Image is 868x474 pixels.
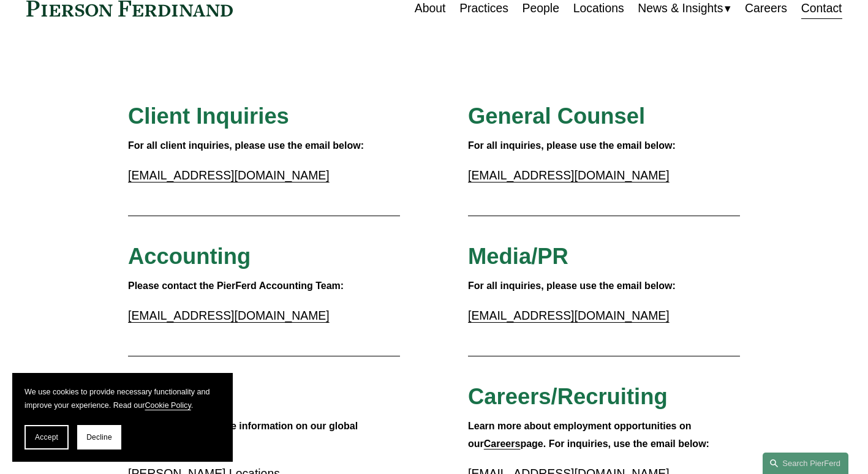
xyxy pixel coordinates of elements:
[468,244,568,269] span: Media/PR
[468,168,670,182] a: [EMAIL_ADDRESS][DOMAIN_NAME]
[128,103,289,129] span: Client Inquiries
[86,433,112,442] span: Decline
[484,438,521,449] a: Careers
[128,309,330,322] a: [EMAIL_ADDRESS][DOMAIN_NAME]
[128,280,344,291] strong: Please contact the PierFerd Accounting Team:
[763,453,848,474] a: Search this site
[77,425,121,450] button: Decline
[128,421,361,449] strong: For address and phone information on our global locations, please visit:
[468,280,676,291] strong: For all inquiries, please use the email below:
[12,373,233,462] section: Cookie banner
[468,384,668,409] span: Careers/Recruiting
[468,140,676,151] strong: For all inquiries, please use the email below:
[25,385,221,413] p: We use cookies to provide necessary functionality and improve your experience. Read our .
[35,433,58,442] span: Accept
[128,140,364,151] strong: For all client inquiries, please use the email below:
[468,309,670,322] a: [EMAIL_ADDRESS][DOMAIN_NAME]
[520,438,709,449] strong: page. For inquiries, use the email below:
[25,425,69,450] button: Accept
[468,421,694,449] strong: Learn more about employment opportunities on our
[128,244,251,269] span: Accounting
[145,401,191,410] a: Cookie Policy
[468,103,645,129] span: General Counsel
[128,168,330,182] a: [EMAIL_ADDRESS][DOMAIN_NAME]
